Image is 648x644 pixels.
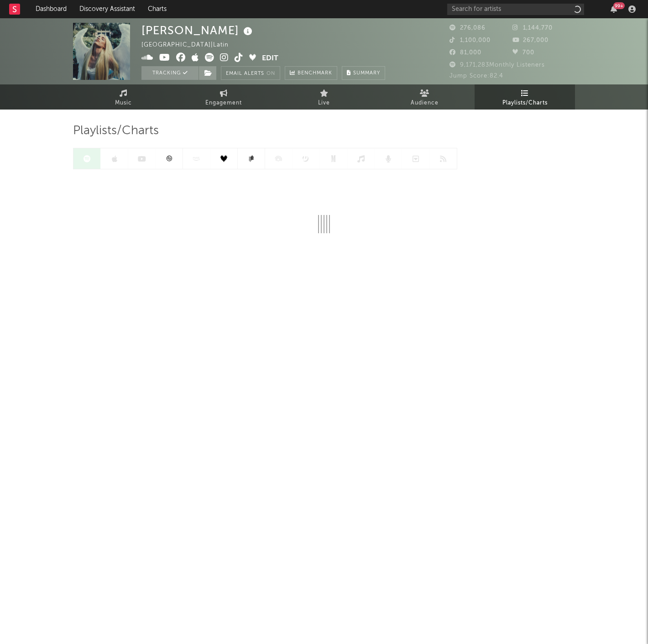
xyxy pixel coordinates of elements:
div: [PERSON_NAME] [141,23,255,38]
button: Summary [342,66,385,80]
span: Engagement [205,98,242,109]
a: Playlists/Charts [475,84,575,110]
a: Music [73,84,173,110]
em: On [267,71,275,76]
a: Benchmark [285,66,337,80]
span: 1,100,000 [449,37,491,43]
a: Live [274,84,374,110]
span: 700 [512,50,534,56]
a: Engagement [173,84,274,110]
button: Edit [262,53,278,64]
button: Tracking [141,66,199,80]
span: 9,171,283 Monthly Listeners [449,62,545,68]
span: Live [318,98,330,109]
span: 1,144,770 [512,25,553,31]
span: 81,000 [449,50,481,56]
div: 99 + [613,2,625,9]
span: Benchmark [298,68,332,79]
span: 276,086 [449,25,486,31]
span: 267,000 [512,37,549,43]
button: Email AlertsOn [221,66,280,80]
div: [GEOGRAPHIC_DATA] | Latin [141,40,239,51]
button: 99+ [611,5,617,13]
span: Music [115,98,132,109]
span: Playlists/Charts [73,126,159,136]
span: Jump Score: 82.4 [449,73,503,79]
span: Playlists/Charts [502,98,548,109]
input: Search for artists [447,4,584,15]
span: Summary [353,71,380,76]
a: Audience [374,84,475,110]
span: Audience [411,98,439,109]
